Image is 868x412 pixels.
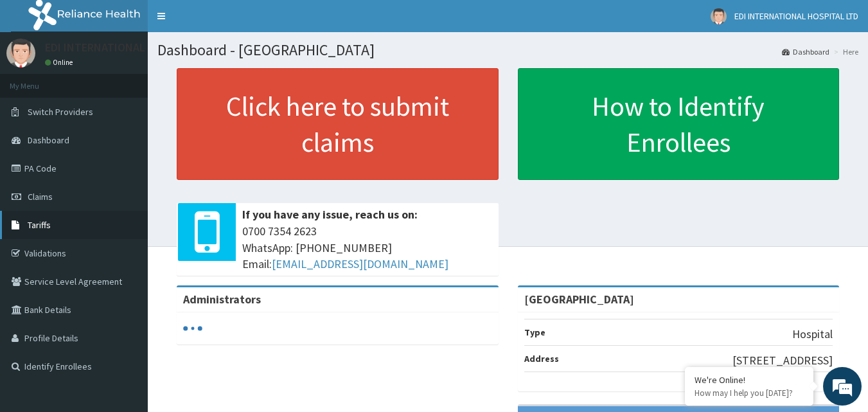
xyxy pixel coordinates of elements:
[28,191,53,202] span: Claims
[28,134,69,146] span: Dashboard
[45,58,76,67] a: Online
[524,292,634,307] strong: [GEOGRAPHIC_DATA]
[782,46,829,57] a: Dashboard
[183,292,261,307] b: Administrators
[695,374,804,386] div: We're Online!
[734,10,858,22] span: EDI INTERNATIONAL HOSPITAL LTD
[695,388,804,399] p: How may I help you today?
[732,352,833,369] p: [STREET_ADDRESS]
[242,223,492,273] span: 0700 7354 2623 WhatsApp: [PHONE_NUMBER] Email:
[28,219,51,231] span: Tariffs
[45,42,219,53] p: EDI INTERNATIONAL HOSPITAL LTD
[177,68,499,180] a: Click here to submit claims
[524,327,545,338] b: Type
[183,319,202,338] svg: audio-loading
[157,42,858,58] h1: Dashboard - [GEOGRAPHIC_DATA]
[831,46,858,57] li: Here
[711,8,727,24] img: User Image
[272,256,448,271] a: [EMAIL_ADDRESS][DOMAIN_NAME]
[524,353,559,364] b: Address
[518,68,840,180] a: How to Identify Enrollees
[242,207,418,222] b: If you have any issue, reach us on:
[6,39,35,67] img: User Image
[792,326,833,343] p: Hospital
[28,106,93,118] span: Switch Providers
